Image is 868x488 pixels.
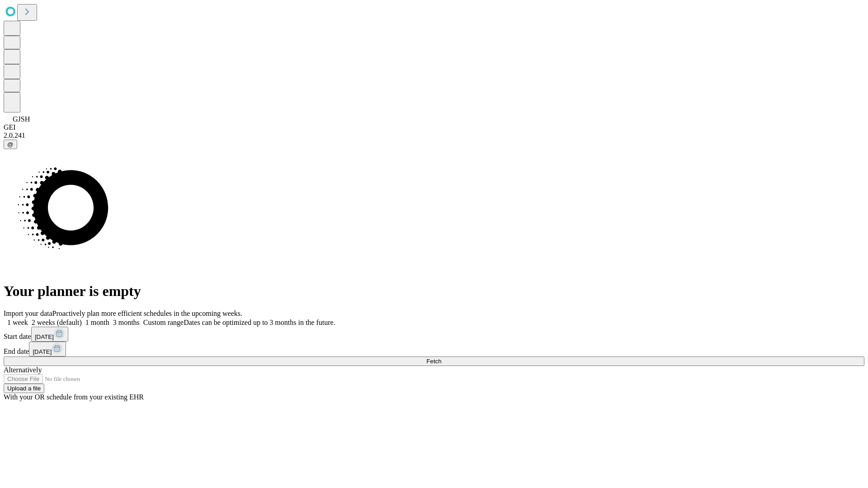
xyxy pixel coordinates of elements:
span: 1 month [85,319,109,326]
span: Alternatively [4,366,42,374]
span: Custom range [143,319,184,326]
span: Dates can be optimized up to 3 months in the future. [184,319,335,326]
button: Fetch [4,357,864,366]
span: 3 months [113,319,140,326]
button: @ [4,140,17,149]
span: @ [7,141,14,148]
button: [DATE] [29,342,66,357]
span: Fetch [426,358,441,365]
span: [DATE] [33,348,52,355]
span: Import your data [4,310,52,317]
div: End date [4,342,864,357]
span: 2 weeks (default) [32,319,82,326]
div: 2.0.241 [4,131,864,140]
span: 1 week [7,319,28,326]
h1: Your planner is empty [4,283,864,300]
div: GEI [4,123,864,131]
span: GJSH [13,115,30,123]
span: Proactively plan more efficient schedules in the upcoming weeks. [52,310,242,317]
button: Upload a file [4,384,44,393]
div: Start date [4,327,864,342]
span: With your OR schedule from your existing EHR [4,393,144,401]
button: [DATE] [31,327,68,342]
span: [DATE] [35,333,54,340]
